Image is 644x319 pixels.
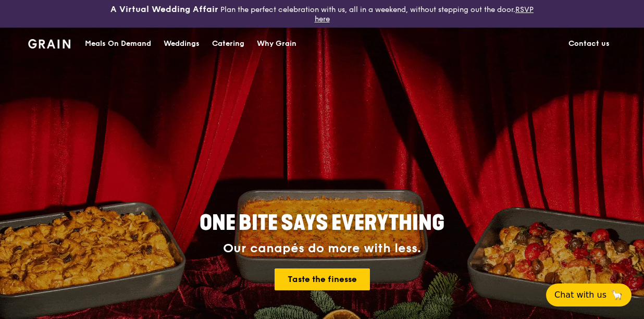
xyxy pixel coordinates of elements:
[206,28,251,59] a: Catering
[562,28,616,59] a: Contact us
[212,28,244,59] div: Catering
[28,39,70,48] img: Grain
[110,4,218,15] h3: A Virtual Wedding Affair
[315,5,534,23] a: RSVP here
[164,28,200,59] div: Weddings
[251,28,303,59] a: Why Grain
[546,284,631,306] button: Chat with us🦙
[28,27,70,58] a: GrainGrain
[554,289,606,301] span: Chat with us
[611,289,623,301] span: 🦙
[107,4,537,23] div: Plan the perfect celebration with us, all in a weekend, without stepping out the door.
[157,28,206,59] a: Weddings
[257,28,296,59] div: Why Grain
[85,28,151,59] div: Meals On Demand
[275,268,370,290] a: Taste the finesse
